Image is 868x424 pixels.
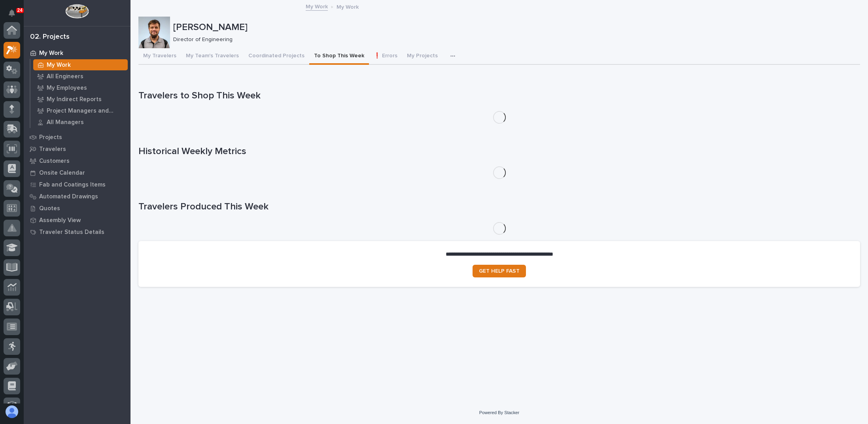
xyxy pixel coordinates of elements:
[24,155,130,167] a: Customers
[24,131,130,143] a: Projects
[39,229,104,236] p: Traveler Status Details
[47,119,84,126] p: All Managers
[24,47,130,59] a: My Work
[309,48,369,65] button: To Shop This Week
[39,217,81,224] p: Assembly View
[402,48,443,65] button: My Projects
[30,82,130,93] a: My Employees
[47,107,125,115] p: Project Managers and Engineers
[369,48,402,65] button: ❗ Errors
[138,201,860,213] h1: Travelers Produced This Week
[39,50,63,57] p: My Work
[24,226,130,238] a: Traveler Status Details
[173,22,857,33] p: [PERSON_NAME]
[138,48,181,65] button: My Travelers
[39,134,62,141] p: Projects
[30,33,70,41] div: 02. Projects
[24,190,130,202] a: Automated Drawings
[65,4,89,19] img: Workspace Logo
[138,90,860,102] h1: Travelers to Shop This Week
[24,179,130,190] a: Fab and Coatings Items
[138,146,860,157] h1: Historical Weekly Metrics
[39,205,60,212] p: Quotes
[173,36,854,43] p: Director of Engineering
[30,71,130,82] a: All Engineers
[39,146,66,153] p: Travelers
[30,117,130,128] a: All Managers
[479,410,519,415] a: Powered By Stacker
[24,143,130,155] a: Travelers
[479,268,520,274] span: GET HELP FAST
[4,403,20,420] button: users-avatar
[306,2,328,11] a: My Work
[181,48,244,65] button: My Team's Travelers
[337,2,359,11] p: My Work
[24,214,130,226] a: Assembly View
[4,5,20,21] button: Notifications
[473,265,526,277] a: GET HELP FAST
[47,96,102,103] p: My Indirect Reports
[30,105,130,116] a: Project Managers and Engineers
[30,94,130,105] a: My Indirect Reports
[17,8,23,13] p: 24
[24,202,130,214] a: Quotes
[10,9,20,22] div: Notifications24
[39,181,106,188] p: Fab and Coatings Items
[24,167,130,179] a: Onsite Calendar
[244,48,309,65] button: Coordinated Projects
[47,73,83,80] p: All Engineers
[39,170,85,177] p: Onsite Calendar
[47,62,71,69] p: My Work
[39,193,98,200] p: Automated Drawings
[47,85,87,92] p: My Employees
[39,158,70,165] p: Customers
[30,59,130,70] a: My Work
